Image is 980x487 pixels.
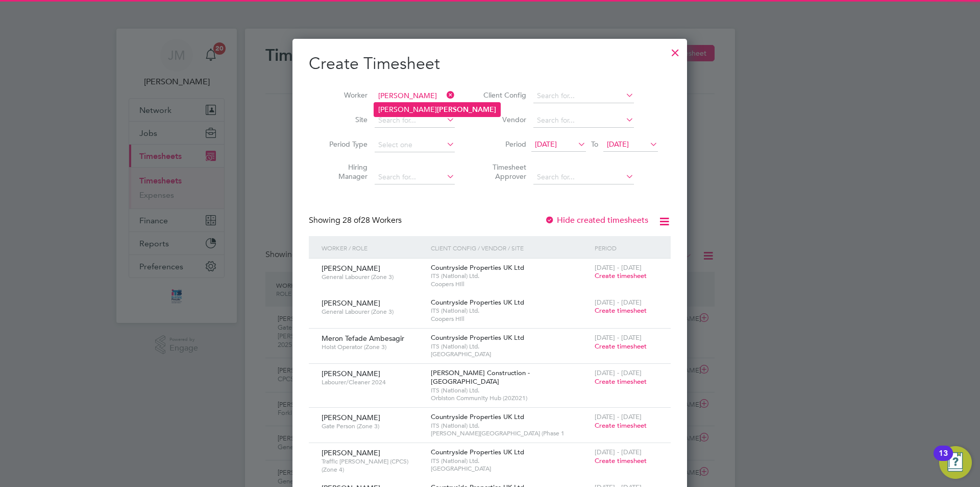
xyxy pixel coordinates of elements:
span: ITS (National) Ltd. [431,342,590,351]
span: [PERSON_NAME] [322,298,380,308]
span: [PERSON_NAME] Construction - [GEOGRAPHIC_DATA] [431,368,530,386]
b: [PERSON_NAME] [437,105,496,114]
span: 28 of [342,215,361,225]
span: Create timesheet [595,342,647,351]
span: [DATE] - [DATE] [595,412,642,421]
span: Create timesheet [595,271,647,280]
span: Orbiston Community Hub (20Z021) [431,394,590,402]
span: [GEOGRAPHIC_DATA] [431,465,590,473]
div: Showing [309,215,404,226]
span: Hoist Operator (Zone 3) [322,343,423,351]
span: [DATE] - [DATE] [595,368,642,377]
input: Search for... [375,89,455,103]
span: [PERSON_NAME] [322,369,380,378]
label: Client Config [480,90,526,100]
span: [GEOGRAPHIC_DATA] [431,350,590,358]
span: [DATE] - [DATE] [595,298,642,307]
span: To [588,137,601,151]
label: Hide created timesheets [545,215,648,225]
span: Labourer/Cleaner 2024 [322,378,423,386]
span: Meron Tefade Ambesagir [322,334,404,343]
input: Search for... [375,170,455,184]
span: Countryside Properties UK Ltd [431,263,524,272]
span: Coopers Hill [431,280,590,288]
span: ITS (National) Ltd. [431,307,590,315]
span: Coopers Hill [431,315,590,323]
span: Create timesheet [595,421,647,430]
span: Create timesheet [595,306,647,315]
input: Search for... [533,170,634,184]
input: Select one [375,138,455,152]
div: Client Config / Vendor / Site [428,236,592,260]
span: Countryside Properties UK Ltd [431,412,524,421]
button: Open Resource Center, 13 new notifications [939,446,972,479]
span: ITS (National) Ltd. [431,422,590,430]
span: [PERSON_NAME] [322,413,380,422]
div: Worker / Role [319,236,428,260]
label: Period Type [322,140,367,149]
span: [DATE] - [DATE] [595,448,642,456]
div: 13 [939,453,948,467]
label: Vendor [480,115,526,124]
span: [PERSON_NAME] [322,264,380,273]
span: [PERSON_NAME] [322,448,380,457]
span: 28 Workers [342,215,402,225]
span: [DATE] - [DATE] [595,333,642,342]
li: [PERSON_NAME] [374,103,500,117]
span: General Labourer (Zone 3) [322,308,423,316]
label: Period [480,140,526,149]
span: [DATE] [607,140,629,149]
span: ITS (National) Ltd. [431,457,590,465]
span: ITS (National) Ltd. [431,386,590,395]
label: Worker [322,90,367,100]
span: [PERSON_NAME][GEOGRAPHIC_DATA] (Phase 1 [431,429,590,437]
span: [DATE] - [DATE] [595,263,642,272]
input: Search for... [533,113,634,128]
input: Search for... [375,113,455,128]
span: Countryside Properties UK Ltd [431,298,524,307]
label: Timesheet Approver [480,163,526,181]
input: Search for... [533,89,634,103]
span: ITS (National) Ltd. [431,272,590,280]
span: Create timesheet [595,456,647,465]
span: Gate Person (Zone 3) [322,422,423,430]
span: Traffic [PERSON_NAME] (CPCS) (Zone 4) [322,457,423,473]
span: [DATE] [535,140,557,149]
h2: Create Timesheet [309,53,671,75]
div: Period [592,236,660,260]
span: Countryside Properties UK Ltd [431,448,524,456]
span: General Labourer (Zone 3) [322,273,423,281]
label: Hiring Manager [322,163,367,181]
label: Site [322,115,367,124]
span: Countryside Properties UK Ltd [431,333,524,342]
span: Create timesheet [595,377,647,386]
